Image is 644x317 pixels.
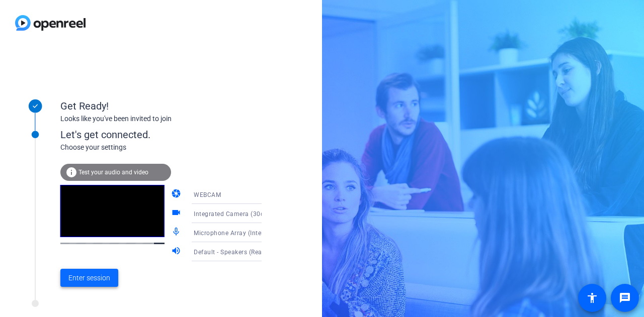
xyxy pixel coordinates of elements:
[586,292,598,304] mat-icon: accessibility
[68,273,110,283] span: Enter session
[171,207,183,220] mat-icon: videocam
[171,227,183,239] mat-icon: mic_none
[171,246,183,258] mat-icon: volume_up
[60,142,282,153] div: Choose your settings
[60,114,262,124] div: Looks like you've been invited to join
[78,169,148,176] span: Test your audio and video
[60,127,282,142] div: Let's get connected.
[65,166,77,178] mat-icon: info
[619,292,631,304] mat-icon: message
[194,209,287,218] span: Integrated Camera (30c9:0052)
[171,188,183,200] mat-icon: camera
[60,269,118,287] button: Enter session
[194,229,417,237] span: Microphone Array (Intel® Smart Sound Technology for Digital Microphones)
[194,191,221,198] span: WEBCAM
[60,98,262,114] div: Get Ready!
[194,248,302,256] span: Default - Speakers (Realtek(R) Audio)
